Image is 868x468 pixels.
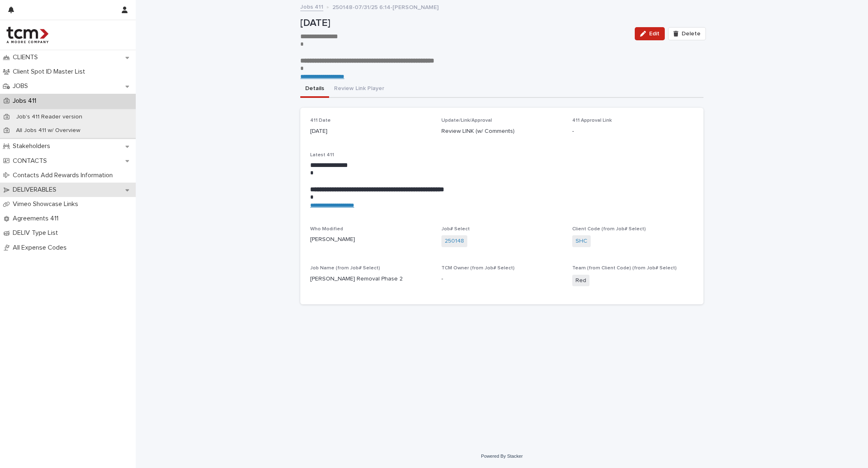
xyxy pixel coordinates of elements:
p: [DATE] [300,17,628,29]
span: Team (from Client Code) (from Job# Select) [572,266,677,271]
a: SHC [576,237,587,246]
span: Latest 411 [310,153,334,158]
span: 411 Date [310,118,331,123]
p: All Expense Codes [9,244,73,252]
a: Powered By Stacker [481,454,522,459]
p: Review LINK (w/ Comments) [441,127,563,136]
button: Delete [668,27,706,40]
p: CONTACTS [9,157,53,165]
p: - [572,127,694,136]
a: Jobs 411 [300,2,323,11]
p: All Jobs 411 w/ Overview [9,127,87,134]
p: Agreements 411 [9,215,65,222]
p: - [441,275,563,283]
p: Client Spot ID Master List [9,68,92,76]
p: [DATE] [310,127,432,136]
p: DELIV Type List [9,229,65,237]
p: Contacts Add Rewards Information [9,171,119,179]
p: Vimeo Showcase Links [9,200,85,208]
p: DELIVERABLES [9,186,63,194]
p: [PERSON_NAME] [310,235,432,244]
span: Edit [649,31,659,37]
button: Details [300,81,329,98]
p: JOBS [9,82,35,90]
span: 411 Approval Link [572,118,612,123]
span: Update/Link/Approval [441,118,492,123]
span: Client Code (from Job# Select) [572,227,646,232]
img: 4hMmSqQkux38exxPVZHQ [7,27,49,43]
a: 250148 [445,237,464,246]
span: Job# Select [441,227,470,232]
span: Job Name (from Job# Select) [310,266,380,271]
span: Red [572,275,589,287]
p: Jobs 411 [9,97,43,105]
p: Stakeholders [9,142,57,150]
p: [PERSON_NAME] Removal Phase 2 [310,275,432,283]
span: Delete [682,31,701,37]
p: CLIENTS [9,53,44,61]
button: Edit [635,27,665,40]
span: TCM Owner (from Job# Select) [441,266,515,271]
p: Job's 411 Reader version [9,114,89,120]
span: Who Modified [310,227,343,232]
p: 250148-07/31/25 6:14-[PERSON_NAME] [332,2,439,11]
button: Review Link Player [329,81,389,98]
